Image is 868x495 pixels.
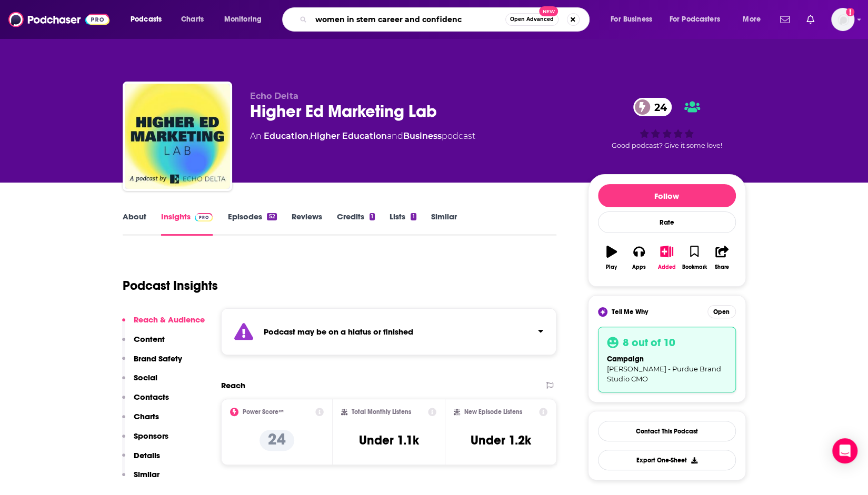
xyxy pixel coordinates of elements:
[134,392,169,402] p: Contacts
[174,11,210,28] a: Charts
[606,264,617,270] div: Play
[464,408,522,416] h2: New Episode Listens
[122,469,159,489] button: Similar
[227,211,276,236] a: Episodes52
[123,211,146,236] a: About
[134,411,159,421] p: Charts
[134,315,205,325] p: Reach & Audience
[653,239,680,277] button: Added
[715,264,729,270] div: Share
[122,315,205,334] button: Reach & Audience
[131,12,162,27] span: Podcasts
[600,309,606,315] img: tell me why sparkle
[776,11,794,28] a: Show notifications dropdown
[122,334,165,353] button: Content
[612,308,648,316] span: Tell Me Why
[598,184,736,207] button: Follow
[134,450,160,460] p: Details
[663,11,735,28] button: open menu
[505,13,558,26] button: Open AdvancedNew
[682,264,706,270] div: Bookmark
[122,450,160,470] button: Details
[264,131,308,141] a: Education
[123,11,175,28] button: open menu
[310,131,387,141] a: Higher Education
[670,12,720,27] span: For Podcasters
[633,98,672,116] a: 24
[831,8,854,31] img: User Profile
[195,213,213,221] img: Podchaser Pro
[632,264,646,270] div: Apps
[358,432,418,448] h3: Under 1.1k
[352,408,411,416] h2: Total Monthly Listens
[603,11,665,28] button: open menu
[123,278,218,294] h1: Podcast Insights
[607,365,721,383] span: [PERSON_NAME] - Purdue Brand Studio CMO
[8,9,109,29] img: Podchaser - Follow, Share and Rate Podcasts
[831,8,854,31] button: Show profile menu
[588,91,746,156] div: 24Good podcast? Give it some love!
[411,213,416,220] div: 1
[122,411,159,431] button: Charts
[370,213,375,220] div: 1
[598,239,625,277] button: Play
[743,12,761,27] span: More
[735,11,774,28] button: open menu
[403,131,442,141] a: Business
[510,17,554,22] span: Open Advanced
[224,12,262,27] span: Monitoring
[122,392,169,411] button: Contacts
[802,11,819,28] a: Show notifications dropdown
[832,438,857,463] div: Open Intercom Messenger
[607,355,644,363] span: campaign
[250,91,298,101] span: Echo Delta
[243,408,284,416] h2: Power Score™
[598,211,736,233] div: Rate
[598,421,736,441] a: Contact This Podcast
[308,131,310,141] span: ,
[250,130,475,143] div: An podcast
[122,372,157,392] button: Social
[644,98,672,116] span: 24
[134,469,159,479] p: Similar
[623,336,675,349] h3: 8 out of 10
[221,380,245,390] h2: Reach
[134,431,168,441] p: Sponsors
[221,308,557,355] section: Click to expand status details
[471,432,531,448] h3: Under 1.2k
[260,430,294,451] p: 24
[831,8,854,31] span: Logged in as ncannella
[539,6,558,16] span: New
[611,12,652,27] span: For Business
[846,8,854,16] svg: Add a profile image
[387,131,403,141] span: and
[267,213,276,220] div: 52
[708,239,735,277] button: Share
[122,431,168,450] button: Sponsors
[311,11,505,28] input: Search podcasts, credits, & more...
[337,211,375,236] a: Credits1
[390,211,416,236] a: Lists1
[217,11,275,28] button: open menu
[122,353,182,373] button: Brand Safety
[161,211,213,236] a: InsightsPodchaser Pro
[625,239,653,277] button: Apps
[134,372,157,382] p: Social
[134,353,182,363] p: Brand Safety
[292,7,600,32] div: Search podcasts, credits, & more...
[125,84,230,189] img: Higher Ed Marketing Lab
[612,142,722,149] span: Good podcast? Give it some love!
[598,450,736,470] button: Export One-Sheet
[658,264,676,270] div: Added
[707,305,736,318] button: Open
[134,334,165,344] p: Content
[431,211,457,236] a: Similar
[264,327,413,337] strong: Podcast may be on a hiatus or finished
[681,239,708,277] button: Bookmark
[181,12,204,27] span: Charts
[292,211,322,236] a: Reviews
